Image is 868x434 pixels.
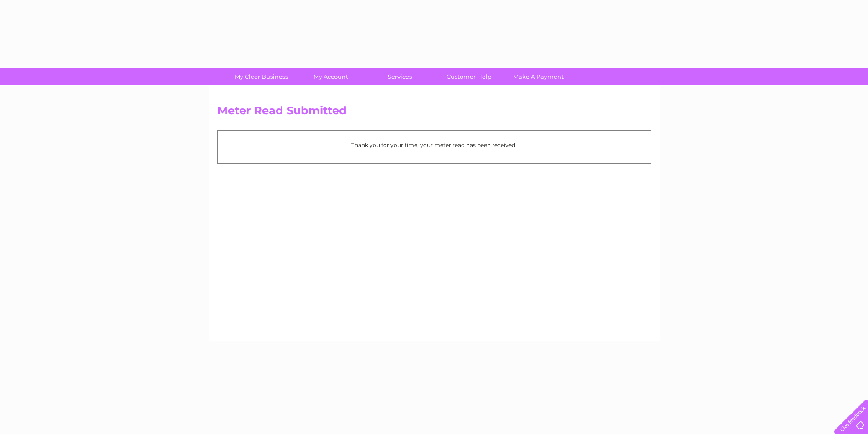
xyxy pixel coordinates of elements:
[222,141,646,149] p: Thank you for your time, your meter read has been received.
[501,68,576,85] a: Make A Payment
[224,68,299,85] a: My Clear Business
[293,68,368,85] a: My Account
[362,68,437,85] a: Services
[431,68,507,85] a: Customer Help
[217,104,651,122] h2: Meter Read Submitted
